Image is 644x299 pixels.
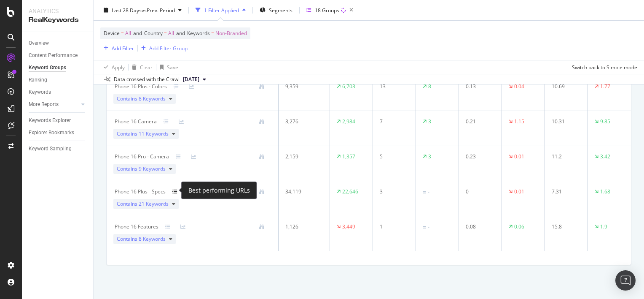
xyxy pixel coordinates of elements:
[140,63,153,71] div: Clear
[428,153,431,160] div: 3
[466,223,492,231] div: 0.08
[380,223,406,231] div: 1
[285,153,319,160] div: 2,159
[380,188,406,196] div: 3
[192,3,249,17] button: 1 Filter Applied
[423,226,426,228] img: Equal
[29,88,51,97] div: Keywords
[380,153,406,160] div: 5
[204,6,239,14] div: 1 Filter Applied
[600,223,607,231] div: 1.9
[342,83,355,90] div: 6,703
[29,116,87,125] a: Keywords Explorer
[29,88,87,97] a: Keywords
[342,223,355,231] div: 3,449
[466,153,492,160] div: 0.23
[168,27,174,39] span: All
[569,60,637,74] button: Switch back to Simple mode
[29,100,79,109] a: More Reports
[466,118,492,125] div: 0.21
[29,144,72,153] div: Keyword Sampling
[428,188,429,196] div: -
[29,128,87,137] a: Explorer Bookmarks
[117,200,169,208] span: Contains
[211,30,214,37] span: =
[29,7,86,15] div: Analytics
[100,43,134,53] button: Add Filter
[466,188,492,196] div: 0
[514,153,524,160] div: 0.01
[572,63,637,71] div: Switch back to Simple mode
[139,130,169,137] span: 11 Keywords
[514,188,524,196] div: 0.01
[285,83,319,90] div: 9,359
[112,63,125,71] div: Apply
[167,63,178,71] div: Save
[183,76,199,83] span: 2025 Sep. 21st
[112,6,142,14] span: Last 28 Days
[29,76,47,84] div: Ranking
[149,44,188,52] div: Add Filter Group
[112,44,134,52] div: Add Filter
[188,185,250,196] div: Best performing URLs
[428,223,429,231] div: -
[164,30,167,37] span: =
[117,165,166,173] span: Contains
[114,76,180,83] div: Data crossed with the Crawl
[552,188,578,196] div: 7.31
[466,83,492,90] div: 0.13
[139,200,169,207] span: 21 Keywords
[125,27,131,39] span: All
[285,223,319,231] div: 1,126
[285,118,319,125] div: 3,276
[113,83,167,90] div: iPhone 16 Plus - Colors
[133,30,142,37] span: and
[380,118,406,125] div: 7
[600,83,610,90] div: 1.77
[139,95,166,102] span: 8 Keywords
[423,191,426,193] img: Equal
[113,118,157,125] div: iPhone 16 Camera
[29,63,66,72] div: Keyword Groups
[121,30,124,37] span: =
[29,15,86,25] div: RealKeywords
[29,51,78,60] div: Content Performance
[117,95,166,103] span: Contains
[29,63,87,72] a: Keyword Groups
[113,153,169,160] div: iPhone 16 Pro - Camera
[180,74,209,84] button: [DATE]
[117,130,169,138] span: Contains
[315,6,339,14] div: 18 Groups
[142,6,175,14] span: vs Prev. Period
[156,60,178,74] button: Save
[428,118,431,125] div: 3
[600,153,610,160] div: 3.42
[129,60,153,74] button: Clear
[29,76,87,84] a: Ranking
[113,188,166,196] div: iPhone 16 Plus - Specs
[29,39,87,48] a: Overview
[187,30,210,37] span: Keywords
[552,223,578,231] div: 15.8
[29,144,87,153] a: Keyword Sampling
[552,118,578,125] div: 10.31
[552,83,578,90] div: 10.69
[176,30,185,37] span: and
[29,116,71,125] div: Keywords Explorer
[29,100,59,109] div: More Reports
[113,223,158,231] div: iPhone 16 Features
[29,51,87,60] a: Content Performance
[100,3,185,17] button: Last 28 DaysvsPrev. Period
[428,83,431,90] div: 8
[215,27,247,39] span: Non-Branded
[100,60,125,74] button: Apply
[117,235,166,243] span: Contains
[600,118,610,125] div: 9.85
[139,235,166,242] span: 8 Keywords
[29,128,74,137] div: Explorer Bookmarks
[256,3,296,17] button: Segments
[139,165,166,172] span: 9 Keywords
[514,223,524,231] div: 0.06
[29,39,49,48] div: Overview
[342,118,355,125] div: 2,984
